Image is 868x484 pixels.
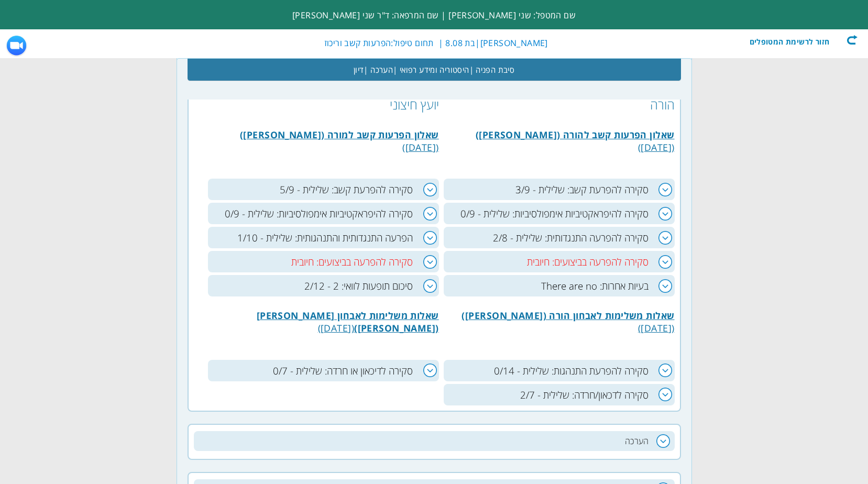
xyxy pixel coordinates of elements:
[737,35,858,45] div: חזור לרשימת המטופלים
[444,96,675,113] h2: הורה
[324,37,391,49] label: הפרעות קשב וריכוז
[5,35,28,57] img: ZoomMeetingIcon.png
[444,360,675,381] h3: סקירה להפרעת התנהגות: שלילית - 0/14
[393,59,469,80] span: היסטוריה ומידע רפואי |
[217,35,548,51] div: |
[208,227,439,248] h3: הפרעה התנגדותית והתנהגותית: שלילית - 1/10
[462,309,674,322] b: שאלות משלימות לאבחון הורה ([PERSON_NAME])
[457,309,674,334] label: ([DATE])
[444,384,675,405] h3: סקירה לדכאון/חרדה: שלילית - 2/7
[292,9,576,21] span: שם המטפל: שני [PERSON_NAME] | שם המרפאה: ד"ר שני [PERSON_NAME]
[444,179,675,200] h3: סקירה להפרעת קשב: שלילית - 3/9
[480,37,548,49] span: [PERSON_NAME]
[423,126,479,136] u: בדיקות בזמן ההיריון:
[208,251,439,272] h3: סקירה להפרעה בביצועים: חיובית
[447,4,479,14] u: היריון ולידה
[354,59,364,80] span: דיון
[208,275,439,296] h3: סיכום תופעות לוואי: 2 - 2/12
[445,37,475,49] label: בת 8.08
[469,59,515,80] span: סיבת הפניה |
[457,128,674,153] label: ([DATE])
[257,309,439,334] b: שאלות משלימות לאבחון [PERSON_NAME] ([PERSON_NAME])
[322,37,443,49] span: | תחום טיפול:
[194,431,675,451] h2: הערכה
[222,309,439,334] label: ([DATE])
[208,203,439,224] h3: סקירה להיפראקטיביות אימפולסיביות: שלילית - 0/9
[442,27,479,37] u: מהלך ההיריון
[208,96,439,113] h2: יועץ חיצוני
[240,128,439,141] b: שאלון הפרעות קשב למורה ([PERSON_NAME])
[364,59,393,80] span: הערכה |
[222,128,439,153] label: ([DATE])
[208,360,439,381] h3: סקירה לדיכאון או חרדה: שלילית - 0/7
[208,179,439,200] h3: סקירה להפרעת קשב: שלילית - 5/9
[476,128,675,141] b: שאלון הפרעות קשב להורה ([PERSON_NAME])
[412,156,479,166] strong: בוצעה בדיקת סקר גנטי
[444,275,675,296] h3: בעיות אחרות: There are no
[444,203,675,224] h3: סקירה להיפראקטיביות אימפולסיביות: שלילית - 0/9
[444,251,675,272] h3: סקירה להפרעה בביצועים: חיובית
[444,227,675,248] h3: סקירה להפרעה התנגדותית: שלילית - 2/8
